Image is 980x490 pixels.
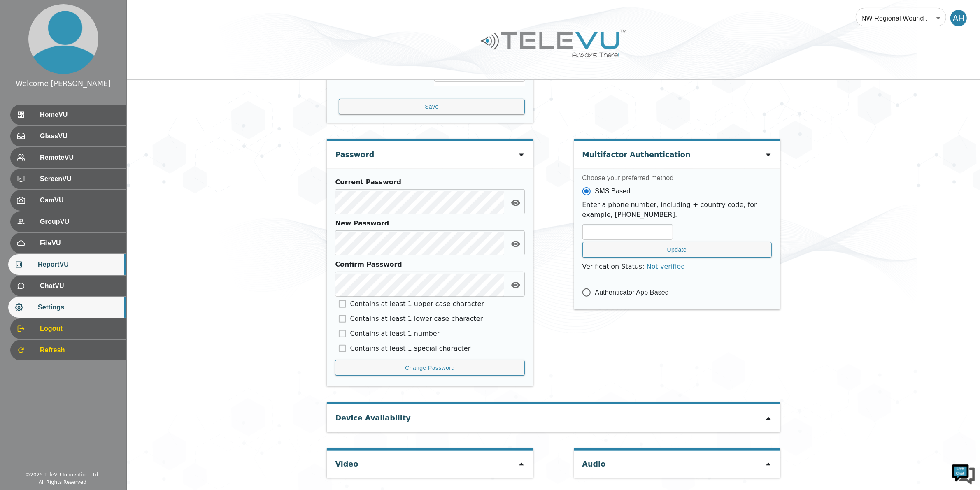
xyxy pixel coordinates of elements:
[350,344,470,353] p: Contains at least 1 special character
[40,131,120,141] span: GlassVU
[595,186,631,196] span: SMS Based
[335,404,410,427] div: Device Availability
[10,276,126,296] div: ChatVU
[951,461,976,486] img: Chat Widget
[40,281,120,291] span: ChatVU
[335,218,520,228] div: New Password
[950,10,967,26] div: AH
[350,329,440,339] p: Contains at least 1 number
[507,236,524,252] button: toggle password visibility
[4,225,157,253] textarea: Type your message and hit 'Enter'
[10,190,126,211] div: CamVU
[582,262,772,272] p: Verification Status :
[10,169,126,189] div: ScreenVU
[350,314,483,324] p: Contains at least 1 lower case character
[16,78,111,89] div: Welcome [PERSON_NAME]
[28,4,98,74] img: profile.png
[480,26,628,60] img: Logo
[10,126,126,146] div: GlassVU
[40,345,120,355] span: Refresh
[39,478,86,486] div: All Rights Reserved
[10,211,126,232] div: GroupVU
[507,195,524,211] button: toggle password visibility
[43,43,138,54] div: Chat with us now
[10,105,126,125] div: HomeVU
[582,200,772,220] p: Enter a phone number, including + country code, for example, [PHONE_NUMBER].
[40,324,120,334] span: Logout
[335,260,520,269] div: Confirm Password
[48,104,114,187] span: We're online!
[40,110,120,120] span: HomeVU
[856,7,946,30] div: NW Regional Wound Care
[595,288,669,297] span: Authenticator App Based
[339,99,524,115] button: Save
[582,173,772,183] label: Choose your preferred method
[40,174,120,184] span: ScreenVU
[38,302,120,312] span: Settings
[8,297,126,318] div: Settings
[14,38,35,59] img: d_736959983_company_1615157101543_736959983
[582,141,691,164] div: Multifactor Authentication
[40,153,120,163] span: RemoteVU
[507,277,524,293] button: toggle password visibility
[335,360,524,376] button: Change Password
[335,451,358,474] div: Video
[40,195,120,205] span: CamVU
[135,4,155,24] div: Minimize live chat window
[40,217,120,227] span: GroupVU
[335,177,520,187] div: Current Password
[335,141,374,164] div: Password
[10,340,126,360] div: Refresh
[10,147,126,168] div: RemoteVU
[350,299,484,309] p: Contains at least 1 upper case character
[647,262,685,270] span: Not verified
[25,471,100,478] div: © 2025 TeleVU Innovation Ltd.
[8,254,126,275] div: ReportVU
[38,260,120,269] span: ReportVU
[582,242,772,258] button: Update
[10,318,126,339] div: Logout
[40,238,120,248] span: FileVU
[582,451,606,474] div: Audio
[10,233,126,253] div: FileVU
